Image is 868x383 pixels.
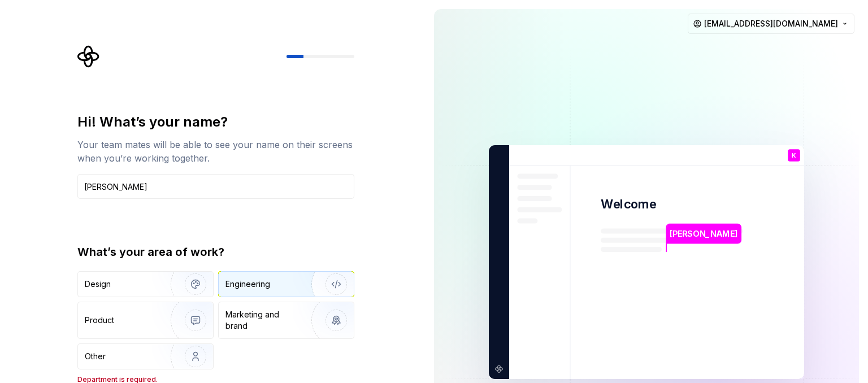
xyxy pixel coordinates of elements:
div: Engineering [225,278,270,290]
p: Welcome [601,196,656,212]
div: Design [85,278,111,290]
p: K [792,153,796,159]
div: Your team mates will be able to see your name on their screens when you’re working together. [77,138,354,165]
div: Hi! What’s your name? [77,113,354,131]
input: Han Solo [77,174,354,199]
div: Other [85,351,106,362]
div: What’s your area of work? [77,244,354,260]
span: [EMAIL_ADDRESS][DOMAIN_NAME] [704,18,838,29]
button: [EMAIL_ADDRESS][DOMAIN_NAME] [688,14,854,34]
div: Marketing and brand [225,309,302,332]
div: Product [85,315,114,326]
svg: Supernova Logo [77,45,100,68]
p: [PERSON_NAME] [670,228,737,240]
